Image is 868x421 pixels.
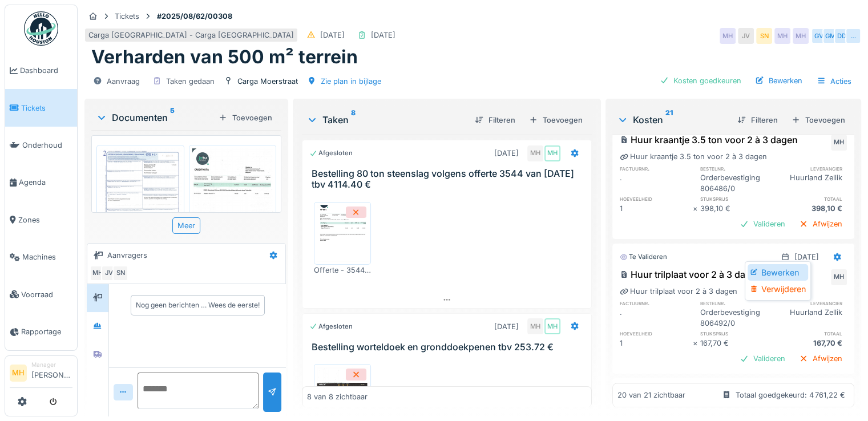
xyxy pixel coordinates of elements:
h6: hoeveelheid [620,195,693,203]
div: 20 van 21 zichtbaar [617,390,685,400]
span: Tickets [21,103,72,114]
div: Afwijzen [794,351,847,366]
div: 1 [620,203,693,214]
div: 8 van 8 zichtbaar [307,391,368,402]
div: Aanvragers [107,250,147,261]
div: Zie plan in bijlage [321,76,381,87]
div: 1 [620,338,693,349]
div: . [620,307,693,329]
div: Orderbevestiging 806492/0 [700,307,774,329]
div: MH [774,28,790,44]
div: Huur trilplaat voor 2 à 3 dagen [620,268,762,281]
div: GV [811,28,827,44]
div: Te valideren [620,252,667,262]
div: 167,70 € [773,338,847,349]
div: Huur kraantje 3.5 ton voor 2 à 3 dagen [620,151,767,162]
h3: Bestelling worteldoek en gronddoekpenen tbv 253.72 € [312,342,587,353]
span: Machines [22,252,72,262]
div: Carga Moerstraat [237,76,298,87]
div: 398,10 € [773,203,847,214]
div: × [693,203,700,214]
div: MH [793,28,809,44]
div: MH [527,318,543,334]
span: Agenda [19,177,72,188]
li: MH [10,365,27,382]
sup: 5 [170,111,175,124]
div: 398,10 € [700,203,774,214]
img: kluojxyiz2qaow3sokdjmus1t00r [99,148,181,264]
div: [DATE] [320,30,345,41]
h6: leverancier [773,299,847,307]
div: MH [544,145,560,161]
h6: totaal [773,195,847,203]
div: Carga [GEOGRAPHIC_DATA] - Carga [GEOGRAPHIC_DATA] [88,30,294,41]
h6: hoeveelheid [620,330,693,337]
div: Afwijzen [794,216,847,232]
div: Totaal goedgekeurd: 4 761,22 € [736,390,845,400]
div: MH [90,265,106,281]
div: Manager [31,361,72,369]
img: g821jkp5zbprsk0casw49qbxupmp [317,205,368,262]
div: Afgesloten [309,148,353,158]
strong: #2025/08/62/00308 [152,11,237,22]
div: Verwijderen [748,281,808,298]
img: v6xbyz81s409cj8kfpz2y5j5jwi1 [192,148,274,264]
h3: Bestelling 80 ton steenslag volgens offerte 3544 van [DATE] tbv 4114.40 € [312,168,587,190]
div: DD [834,28,850,44]
div: Filteren [470,112,520,128]
div: MH [544,318,560,334]
div: Acties [812,73,857,90]
div: Bewerken [750,73,807,88]
div: MH [527,145,543,161]
div: Kosten [617,113,728,127]
div: SN [756,28,772,44]
div: Meer [172,217,200,234]
div: Orderbevestiging 806486/0 [700,172,774,194]
sup: 8 [351,113,356,127]
div: Huur kraantje 3.5 ton voor 2 à 3 dagen [620,133,798,147]
div: Valideren [735,351,790,366]
div: [DATE] [794,252,819,262]
h6: totaal [773,330,847,337]
h6: leverancier [773,165,847,172]
div: [DATE] [494,321,519,332]
div: Kosten goedkeuren [655,73,746,88]
div: [DATE] [494,148,519,159]
sup: 21 [665,113,673,127]
div: Huurland Zellik [773,172,847,194]
h6: bestelnr. [700,299,774,307]
div: Documenten [96,111,214,124]
h6: stuksprijs [700,195,774,203]
div: Toevoegen [787,112,850,128]
div: [DATE] [371,30,395,41]
img: Badge_color-CXgf-gQk.svg [24,11,58,46]
li: [PERSON_NAME] [31,361,72,385]
div: Taken gedaan [166,76,215,87]
div: Nog geen berichten … Wees de eerste! [136,300,260,310]
div: GM [822,28,838,44]
div: JV [738,28,754,44]
div: MH [720,28,736,44]
div: Aanvraag [107,76,140,87]
div: × [693,338,700,349]
span: Rapportage [21,326,72,337]
span: Dashboard [20,65,72,76]
span: Voorraad [21,289,72,300]
h6: factuurnr. [620,299,693,307]
div: MH [831,269,847,285]
div: Huurland Zellik [773,307,847,329]
div: Toevoegen [214,110,277,126]
div: Huur trilplaat voor 2 à 3 dagen [620,286,737,297]
div: Offerte - 3544 - NV Carga.pdf [314,265,371,276]
span: Onderhoud [22,140,72,151]
div: Afgesloten [309,322,353,331]
div: SN [112,265,128,281]
div: Tickets [115,11,139,22]
div: Filteren [733,112,782,128]
div: Toevoegen [524,112,587,128]
div: Bewerken [748,264,808,281]
div: Taken [306,113,466,127]
span: Zones [18,214,72,225]
h6: factuurnr. [620,165,693,172]
div: … [845,28,861,44]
